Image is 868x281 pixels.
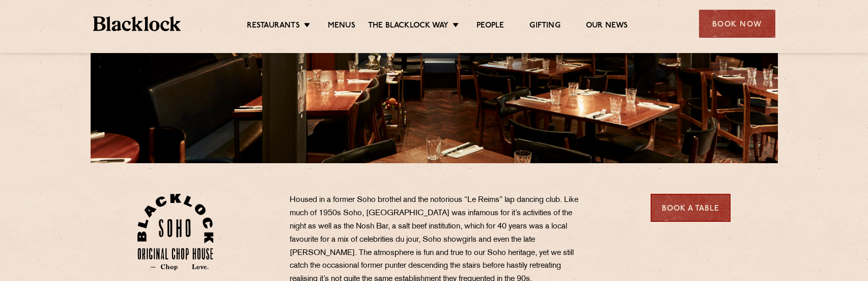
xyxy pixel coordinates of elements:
[699,10,775,38] div: Book Now
[477,21,504,32] a: People
[247,21,300,32] a: Restaurants
[93,16,181,31] img: BL_Textured_Logo-footer-cropped.svg
[368,21,449,32] a: The Blacklock Way
[586,21,628,32] a: Our News
[328,21,355,32] a: Menus
[529,21,560,32] a: Gifting
[137,194,213,270] img: Soho-stamp-default.svg
[651,194,731,222] a: Book a Table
